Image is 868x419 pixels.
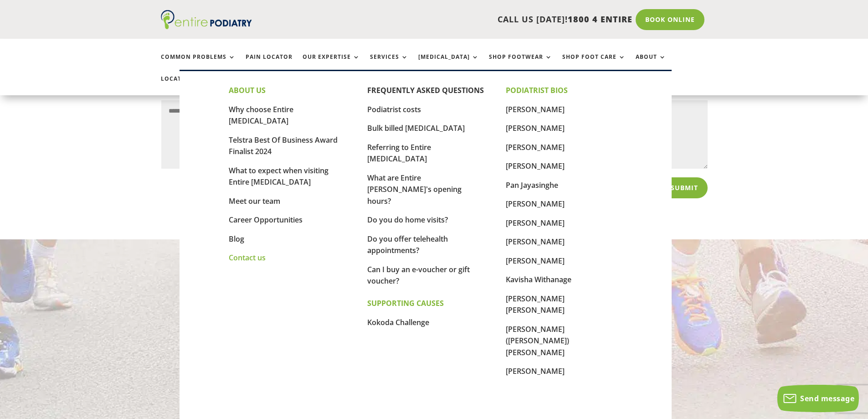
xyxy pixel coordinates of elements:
[229,196,280,206] a: Meet our team
[562,54,626,73] a: Shop Foot Care
[506,237,565,247] a: [PERSON_NAME]
[161,54,236,73] a: Common Problems
[506,366,565,376] a: [PERSON_NAME]
[229,85,266,95] strong: ABOUT US
[370,54,408,73] a: Services
[367,234,448,256] a: Do you offer telehealth appointments?
[568,14,632,25] span: 1800 4 ENTIRE
[367,173,462,206] a: What are Entire [PERSON_NAME]'s opening hours?
[367,104,421,114] a: Podiatrist costs
[229,215,303,225] a: Career Opportunities
[777,385,859,412] button: Send message
[506,218,565,228] a: [PERSON_NAME]
[229,234,244,244] a: Blog
[367,298,444,308] strong: SUPPORTING CAUSES
[161,10,252,29] img: logo (1)
[506,324,569,357] a: [PERSON_NAME] ([PERSON_NAME]) [PERSON_NAME]
[506,123,565,133] a: [PERSON_NAME]
[506,180,558,190] a: Pan Jayasinghe
[418,54,479,73] a: [MEDICAL_DATA]
[800,393,854,403] span: Send message
[161,22,252,31] a: Entire Podiatry
[367,85,484,95] a: FREQUENTLY ASKED QUESTIONS
[636,9,704,30] a: Book Online
[506,104,565,114] a: [PERSON_NAME]
[303,54,360,73] a: Our Expertise
[506,256,565,266] a: [PERSON_NAME]
[367,123,465,133] a: Bulk billed [MEDICAL_DATA]
[229,135,338,157] a: Telstra Best Of Business Award Finalist 2024
[287,14,632,26] p: CALL US [DATE]!
[367,317,429,327] a: Kokoda Challenge
[161,76,206,95] a: Locations
[229,166,329,187] a: What to expect when visiting Entire [MEDICAL_DATA]
[506,142,565,152] a: [PERSON_NAME]
[661,177,708,198] button: Submit
[229,253,266,263] a: Contact us
[489,54,552,73] a: Shop Footwear
[506,199,565,209] a: [PERSON_NAME]
[367,215,448,225] a: Do you do home visits?
[506,294,565,316] a: [PERSON_NAME] [PERSON_NAME]
[506,85,568,95] strong: PODIATRIST BIOS
[506,274,571,285] a: Kavisha Withanage
[367,142,431,164] a: Referring to Entire [MEDICAL_DATA]
[229,104,293,126] a: Why choose Entire [MEDICAL_DATA]
[506,161,565,171] a: [PERSON_NAME]
[367,264,470,286] a: Can I buy an e-voucher or gift voucher?
[636,54,666,73] a: About
[246,54,293,73] a: Pain Locator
